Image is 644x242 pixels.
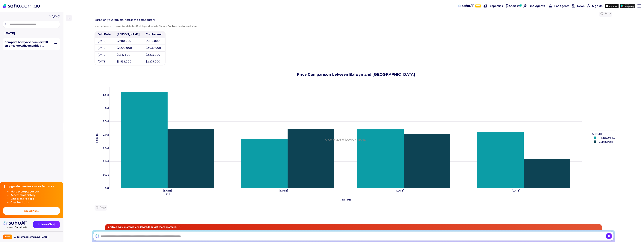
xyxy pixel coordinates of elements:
td: $1,842,500 [114,51,143,58]
img: app-store icon [605,4,619,8]
img: for-agents-nav icon [549,4,552,7]
span: Compare balwyn vs camberwell on price growth, amenities, schools etc [4,40,48,51]
td: $2,225,000 [143,51,165,58]
img: Data provided by Domain Insight [7,226,27,228]
td: $1,100,000 [143,38,165,45]
span: Shortlist [509,4,521,8]
span: Sign Up [592,4,603,8]
img: Sidebar toggle icon [67,16,71,20]
img: for-agents-nav icon [587,4,590,7]
img: Retry icon [600,12,603,15]
img: Copy icon [96,206,98,209]
li: Access chat history [10,193,60,197]
th: Sold Date [95,31,114,38]
span: Beta [475,4,481,7]
td: [DATE] [95,51,114,58]
div: [DATE] [4,31,58,36]
span: Properties [489,4,503,8]
span: Based on your request, here is the comparison: [95,18,155,22]
td: $2,225,000 [143,58,165,65]
img: Recommendation icon [38,223,40,225]
img: google-play icon [620,4,635,8]
a: Compare balwyn vs camberwell on price growth, amenities, schools etc [3,38,51,50]
img: Find agents icon [523,4,527,7]
td: [DATE] [95,38,114,45]
div: Compare balwyn vs camberwell on price growth, amenities, schools etc [4,40,51,48]
small: Interactive chart: Hover for details - Click legend to hide/show - Double-click to reset view [95,25,197,28]
td: $2,030,000 [143,45,165,51]
button: Retry [599,11,613,17]
span: For Agents [554,4,569,8]
img: Soho Logo [3,4,40,8]
button: See all Plans [3,207,60,215]
div: 2 / 3 free daily prompts left. Upgrade to get more prompts. [105,224,602,230]
img: news-nav icon [572,4,575,7]
img: Arrow icon [178,226,181,228]
img: properties-nav icon [484,4,487,7]
button: New Chat [33,221,60,228]
li: More prompts per day [10,190,60,194]
li: Unlock more data [10,197,60,201]
button: Copy [95,205,107,211]
td: [DATE] [95,58,114,65]
img: sohoAI logo [458,4,474,7]
img: shortlist-nav icon [506,4,509,7]
td: $3,593,000 [114,58,143,65]
img: Upgrade icon [3,185,6,188]
td: $2,200,000 [114,45,143,51]
text: Suburb [592,132,602,135]
img: SohoAI logo black [95,234,99,238]
span: News [577,4,584,8]
div: Free [3,235,12,239]
span: Find Agents [528,4,545,8]
img: Send icon [606,233,612,239]
li: Create charts [10,201,60,204]
button: Send [606,233,612,239]
td: $2,100,000 [114,38,143,45]
th: Camberwell [143,31,165,38]
div: Upgrade to unlock more features [7,185,54,188]
img: More icon [54,42,57,45]
div: 2 / 3 prompts remaining [DATE] [14,235,48,238]
th: [PERSON_NAME] [114,31,143,38]
td: [DATE] [95,45,114,51]
img: sohoai logo [3,221,27,225]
